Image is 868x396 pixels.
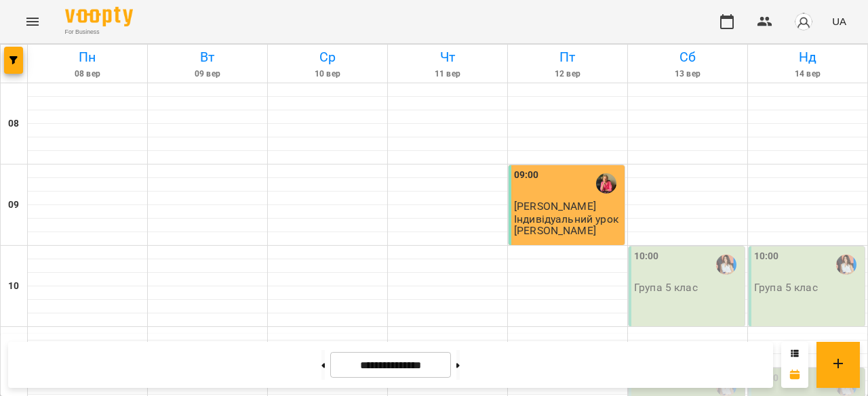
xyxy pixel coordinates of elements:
h6: Сб [630,47,745,68]
p: Група 5 клас [634,282,698,293]
h6: Ср [270,47,385,68]
label: 09:00 [514,168,539,183]
h6: 11 вер [390,68,505,81]
h6: 12 вер [510,68,625,81]
span: UA [832,14,846,28]
h6: Пт [510,47,625,68]
h6: Нд [750,47,865,68]
h6: 14 вер [750,68,865,81]
img: avatar_s.png [794,12,813,31]
h6: 09 [8,198,19,213]
img: Voopty Logo [65,7,133,26]
span: For Business [65,28,133,37]
h6: 10 [8,279,19,294]
img: Ольга Олександрівна Об'єдкова [836,255,856,275]
h6: 10 вер [270,68,385,81]
h6: 09 вер [150,68,265,81]
p: Група 5 клас [754,282,818,293]
img: Ольга Олександрівна Об'єдкова [716,255,736,275]
button: UA [827,9,852,34]
h6: 08 вер [30,68,145,81]
img: Вольська Світлана Павлівна [596,173,616,194]
h6: 08 [8,116,19,131]
h6: Вт [150,47,265,68]
h6: Чт [390,47,505,68]
p: Індивідуальний урок [PERSON_NAME] [514,213,622,237]
h6: 13 вер [630,68,745,81]
label: 10:00 [754,249,779,264]
h6: Пн [30,47,145,68]
button: Menu [16,5,49,38]
span: [PERSON_NAME] [514,200,596,213]
label: 10:00 [634,249,659,264]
